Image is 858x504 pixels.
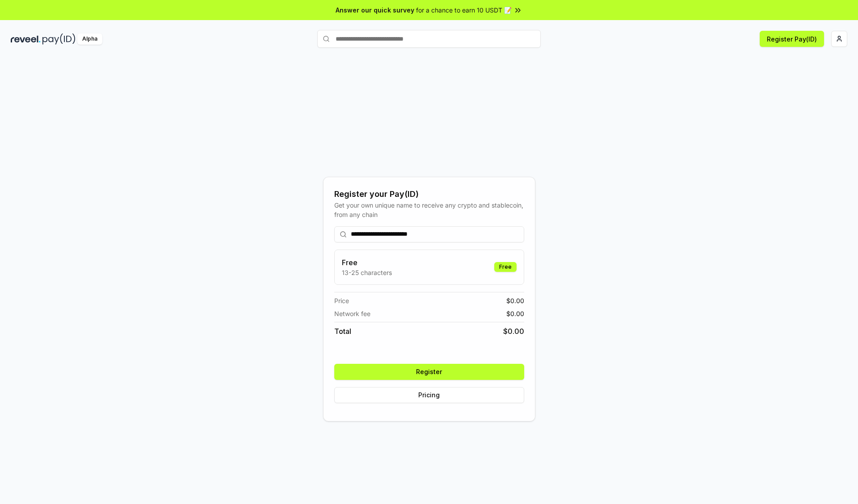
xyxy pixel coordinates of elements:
[11,33,41,45] img: reveel_dark
[334,188,524,200] div: Register your Pay(ID)
[336,5,414,15] span: Answer our quick survey
[506,296,524,305] span: $ 0.00
[42,33,76,45] img: pay_id
[760,31,824,47] button: Register Pay(ID)
[334,296,349,305] span: Price
[494,262,517,272] div: Free
[334,200,524,219] div: Get your own unique name to receive any crypto and stablecoin, from any chain
[334,309,370,318] span: Network fee
[334,326,351,337] span: Total
[334,387,524,403] button: Pricing
[342,268,392,277] p: 13-25 characters
[416,5,512,15] span: for a chance to earn 10 USDT 📝
[506,309,524,318] span: $ 0.00
[77,33,102,45] div: Alpha
[503,326,524,337] span: $ 0.00
[342,257,392,268] h3: Free
[334,364,524,380] button: Register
